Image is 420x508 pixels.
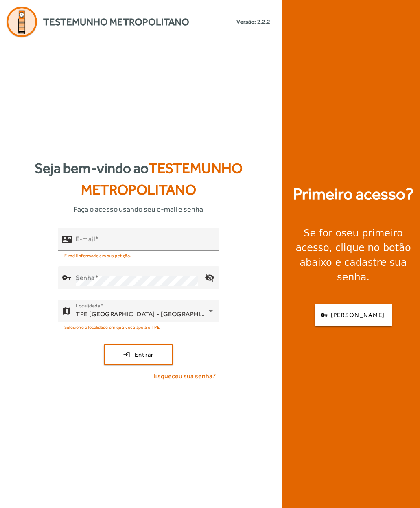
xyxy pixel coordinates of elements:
[291,226,415,285] div: Se for o , clique no botão abaixo e cadastre sua senha.
[104,344,173,365] button: Entrar
[76,235,95,243] mat-label: E-mail
[315,304,392,326] button: [PERSON_NAME]
[293,182,413,206] strong: Primeiro acesso?
[76,303,101,309] mat-label: Localidade
[43,15,189,29] span: Testemunho Metropolitano
[64,322,161,331] mat-hint: Selecione a localidade em que você apoia o TPE.
[62,273,72,282] mat-icon: vpn_key
[74,204,203,215] span: Faça o acesso usando seu e-mail e senha
[76,310,227,318] span: TPE [GEOGRAPHIC_DATA] - [GEOGRAPHIC_DATA]
[154,371,216,381] span: Esqueceu sua senha?
[199,268,219,287] mat-icon: visibility_off
[81,160,243,198] span: Testemunho Metropolitano
[62,234,72,244] mat-icon: contact_mail
[62,306,72,316] mat-icon: map
[331,311,385,320] span: [PERSON_NAME]
[135,350,154,359] span: Entrar
[76,274,95,282] mat-label: Senha
[236,18,270,26] small: Versão: 2.2.2
[64,251,131,260] mat-hint: E-mail informado em sua petição.
[295,228,402,254] strong: seu primeiro acesso
[7,7,37,37] img: Logo Agenda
